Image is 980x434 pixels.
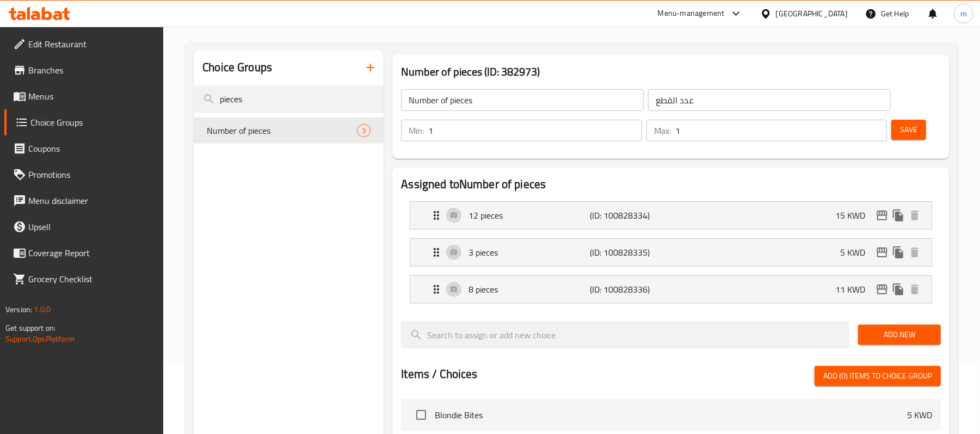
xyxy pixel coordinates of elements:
span: Coupons [28,142,155,155]
p: (ID: 100828335) [590,246,671,259]
button: Add (0) items to choice group [815,366,941,386]
span: 3 [358,126,370,136]
button: delete [907,244,923,261]
li: Expand [401,197,941,234]
button: edit [874,207,890,224]
a: Branches [4,57,164,83]
p: 8 pieces [469,283,590,296]
h2: Choice Groups [202,59,272,76]
span: Choice Groups [30,116,155,129]
button: Save [891,120,926,140]
button: duplicate [890,244,907,261]
p: 5 KWD [840,246,874,259]
span: Menus [28,90,155,103]
span: Blondie Bites [435,408,907,421]
span: Get support on: [5,321,56,335]
span: Select choice [410,404,433,426]
span: Add New [867,328,932,342]
a: Coupons [4,135,164,162]
p: Min: [409,124,424,137]
div: Expand [410,276,932,303]
button: delete [907,281,923,297]
input: search [194,85,384,113]
div: Menu-management [658,7,725,20]
a: Promotions [4,162,164,188]
a: Edit Restaurant [4,31,164,57]
div: Expand [410,239,932,266]
p: 15 KWD [835,209,874,222]
span: Coverage Report [28,246,155,259]
a: Coverage Report [4,240,164,266]
button: delete [907,207,923,224]
a: Menus [4,83,164,109]
span: Grocery Checklist [28,272,155,286]
span: Version: [5,302,32,317]
span: Save [900,123,917,137]
h2: Items / Choices [401,366,477,382]
span: Add (0) items to choice group [823,369,932,383]
span: Edit Restaurant [28,38,155,51]
h3: Number of pieces (ID: 382973) [401,63,941,80]
p: 11 KWD [835,283,874,296]
a: Upsell [4,214,164,240]
p: (ID: 100828336) [590,283,671,296]
div: Number of pieces3 [194,117,384,144]
p: 3 pieces [469,246,590,259]
p: 12 pieces [469,209,590,222]
span: Upsell [28,220,155,233]
a: Grocery Checklist [4,266,164,292]
span: m [960,8,967,20]
button: edit [874,244,890,261]
p: (ID: 100828334) [590,209,671,222]
a: Choice Groups [4,109,164,135]
span: Branches [28,64,155,77]
li: Expand [401,234,941,271]
p: 5 KWD [907,408,932,421]
button: duplicate [890,281,907,297]
input: search [401,321,849,349]
li: Expand [401,271,941,308]
span: Promotions [28,168,155,181]
h2: Assigned to Number of pieces [401,176,941,193]
div: [GEOGRAPHIC_DATA] [776,8,848,20]
button: Add New [858,325,941,345]
p: Max: [654,124,671,137]
button: edit [874,281,890,297]
span: Menu disclaimer [28,194,155,207]
a: Support.OpsPlatform [5,332,75,346]
span: Number of pieces [207,124,357,137]
a: Menu disclaimer [4,188,164,214]
span: 1.0.0 [34,302,51,317]
button: duplicate [890,207,907,224]
div: Expand [410,202,932,229]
